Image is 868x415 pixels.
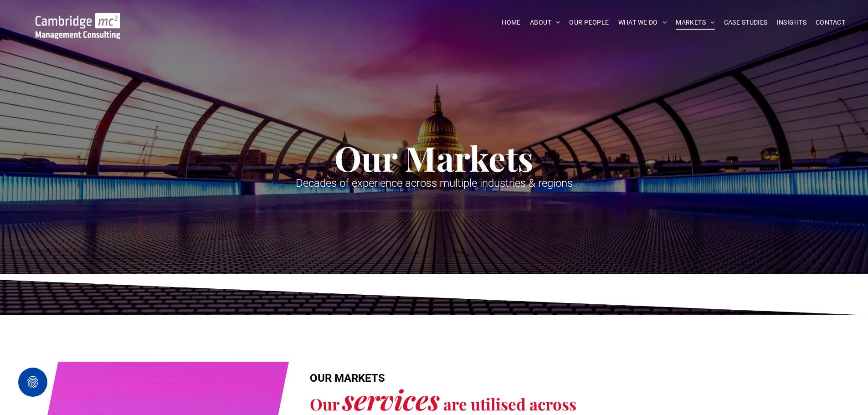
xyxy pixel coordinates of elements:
[719,15,772,30] a: CASE STUDIES
[310,393,339,415] span: Our
[36,14,120,24] a: Our Markets | Cambridge Management Consulting
[296,177,573,190] span: Decades of experience across multiple industries & regions
[310,372,385,384] span: OUR MARKETS
[36,13,120,39] img: Go to Homepage
[811,15,850,30] a: CONTACT
[565,15,613,30] a: OUR PEOPLE
[334,135,534,180] span: Our Markets
[614,15,672,30] a: WHAT WE DO
[772,15,811,30] a: INSIGHTS
[671,15,719,30] a: MARKETS
[497,15,525,30] a: HOME
[443,393,576,415] span: are utilised across
[525,15,565,30] a: ABOUT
